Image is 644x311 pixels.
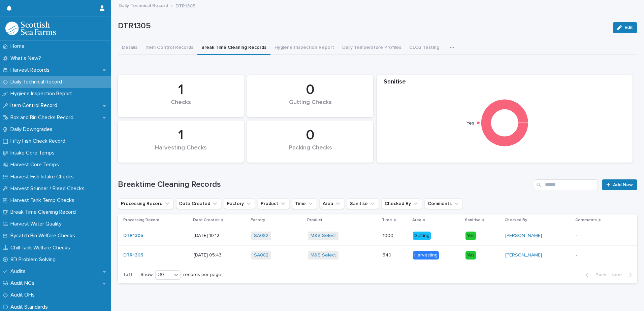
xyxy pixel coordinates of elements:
[8,67,55,73] p: Harvest Records
[8,221,67,227] p: Harvest Water Quality
[8,102,63,109] p: Item Control Record
[197,41,270,55] button: Break Time Cleaning Records
[118,198,173,209] button: Processing Record
[505,216,527,224] p: Checked By
[377,78,633,90] div: Sanitise
[259,99,362,113] div: Gutting Checks
[465,251,476,260] div: Yes
[624,25,633,30] span: Edit
[254,233,268,239] a: SA082
[259,144,362,159] div: Packing Checks
[118,267,138,283] p: 1 of 1
[8,233,80,239] p: Bycatch Bin Welfare Checks
[611,273,626,277] span: Next
[425,198,463,209] button: Comments
[311,252,336,258] a: M&S Select
[270,41,338,55] button: Hygiene Inspection Report
[118,41,141,55] button: Details
[413,251,439,260] div: Harvesting
[292,198,317,209] button: Time
[338,41,405,55] button: Daily Temperature Profiles
[382,216,392,224] p: Time
[183,272,221,278] p: records per page
[156,271,172,278] div: 30
[8,174,79,180] p: Harvest Fish Intake Checks
[412,216,421,224] p: Area
[254,252,268,258] a: SA082
[383,251,393,258] p: 540
[118,180,531,189] h1: Breaktime Cleaning Records
[123,233,143,239] a: DTR1305
[580,272,609,278] button: Back
[123,216,159,224] p: Processing Record
[194,233,246,239] p: [DATE] 10:12
[602,179,637,190] a: Add New
[405,41,443,55] button: CLO2 Testing
[129,127,232,144] div: 1
[251,216,265,224] p: Factory
[129,144,232,159] div: Harvesting Checks
[465,232,476,240] div: Yes
[382,198,422,209] button: Checked By
[613,182,633,187] span: Add New
[119,1,168,9] a: Daily Technical Record
[8,185,90,192] p: Harvest Stunner / Bleed Checks
[311,233,336,239] a: M&S Select
[8,162,64,168] p: Harvest Core Temps
[123,252,143,258] a: DTR1305
[613,22,637,33] button: Edit
[8,150,60,156] p: Intake Core Temps
[259,127,362,144] div: 0
[8,245,75,251] p: Chill Tank Welfare Checks
[8,114,79,121] p: Box and Bin Checks Record
[8,256,61,263] p: 8D Problem Solving
[175,2,195,9] p: DTR1305
[8,138,71,144] p: Fifty Fish Check Record
[467,121,475,126] text: Yes
[118,21,607,31] p: DTR1305
[576,232,579,239] p: -
[118,245,637,265] tr: DTR1305 [DATE] 05:43SA082 M&S Select 540540 HarvestingYes[PERSON_NAME] --
[259,81,362,98] div: 0
[194,252,246,258] p: [DATE] 05:43
[224,198,255,209] button: Factory
[8,304,53,310] p: Audit Standards
[8,43,30,49] p: Home
[505,252,542,258] a: [PERSON_NAME]
[129,81,232,98] div: 1
[591,273,606,277] span: Back
[8,209,81,215] p: Break Time Cleaning Record
[465,216,481,224] p: Sanitise
[609,272,637,278] button: Next
[576,251,579,258] p: -
[8,268,31,275] p: Audits
[5,22,56,35] img: mMrefqRFQpe26GRNOUkG
[8,280,40,286] p: Audit NCs
[8,126,58,133] p: Daily Downgrades
[118,226,637,246] tr: DTR1305 [DATE] 10:12SA082 M&S Select 10001000 GuttingYes[PERSON_NAME] --
[8,55,46,62] p: What's New?
[8,197,80,204] p: Harvest Tank Temp Checks
[8,79,67,85] p: Daily Technical Record
[575,216,597,224] p: Comments
[383,232,395,239] p: 1000
[176,198,221,209] button: Date Created
[505,233,542,239] a: [PERSON_NAME]
[258,198,289,209] button: Product
[140,272,153,278] p: Show
[307,216,322,224] p: Product
[8,91,77,97] p: Hygiene Inspection Report
[413,232,431,240] div: Gutting
[534,179,598,190] input: Search
[347,198,379,209] button: Sanitise
[141,41,197,55] button: Item Control Records
[8,292,40,298] p: Audit OFIs
[193,216,220,224] p: Date Created
[129,99,232,113] div: Checks
[320,198,344,209] button: Area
